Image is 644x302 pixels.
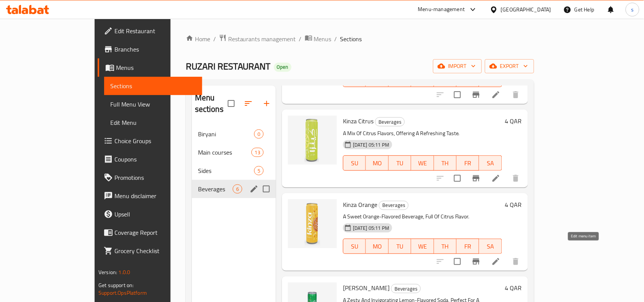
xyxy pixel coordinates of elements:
span: Select to update [449,170,465,186]
a: Branches [98,40,202,58]
div: items [233,184,242,194]
a: Promotions [98,168,202,187]
span: Get support on: [98,280,134,290]
span: Kinza Citrus [343,115,374,127]
button: TU [389,155,411,171]
span: Menu disclaimer [114,191,196,200]
button: MO [366,155,388,171]
button: Branch-specific-item [467,169,485,187]
span: Select all sections [223,95,239,111]
div: Biryani0 [192,125,276,143]
span: 0 [254,131,263,138]
span: Coverage Report [114,228,196,237]
a: Coupons [98,150,202,168]
p: A Mix Of Citrus Flavors, Offering A Refreshing Taste. [343,129,502,138]
button: delete [507,169,525,187]
button: FR [457,239,479,254]
span: Branches [114,45,196,54]
a: Choice Groups [98,132,202,150]
span: import [439,61,476,71]
button: export [485,59,534,73]
div: items [251,148,264,157]
a: Edit Menu [104,113,202,132]
span: Menus [314,34,332,44]
span: SU [346,241,363,252]
span: Sort sections [239,94,258,113]
span: [DATE] 05:11 PM [350,141,392,149]
button: SU [343,155,366,171]
span: 13 [252,149,263,156]
span: WE [414,158,431,169]
a: Grocery Checklist [98,242,202,260]
li: / [299,34,302,44]
button: MO [366,239,388,254]
a: Sections [104,77,202,95]
nav: Menu sections [192,122,276,201]
span: SA [482,158,499,169]
button: edit [248,183,260,195]
div: Beverages6edit [192,180,276,198]
a: Full Menu View [104,95,202,113]
a: Menus [305,34,332,44]
span: Beverages [375,118,404,126]
span: FR [460,158,476,169]
a: Support.OpsPlatform [98,288,147,298]
a: Edit menu item [491,174,501,183]
button: Add section [258,94,276,113]
div: Beverages [375,117,405,126]
a: Restaurants management [219,34,296,44]
button: SA [479,155,502,171]
span: TU [392,241,408,252]
span: TH [437,241,454,252]
h2: Menu sections [195,92,228,115]
span: MO [369,158,385,169]
a: Menu disclaimer [98,187,202,205]
a: Edit Restaurant [98,22,202,40]
div: Beverages [379,201,409,210]
span: Promotions [114,173,196,182]
div: Menu-management [418,5,465,14]
button: delete [507,86,525,104]
a: Menus [98,58,202,77]
a: Coverage Report [98,223,202,242]
span: export [491,61,528,71]
button: SA [479,239,502,254]
span: TH [437,158,454,169]
h6: 4 QAR [505,116,522,126]
div: Main courses13 [192,143,276,161]
span: Sections [110,81,196,90]
span: Choice Groups [114,136,196,145]
button: Branch-specific-item [467,252,485,271]
span: Sections [340,34,362,44]
div: items [254,166,264,175]
div: Sides5 [192,161,276,180]
div: Beverages [391,284,421,293]
button: WE [411,239,434,254]
span: FR [460,241,476,252]
span: 5 [254,167,263,174]
span: [DATE] 05:11 PM [350,224,392,232]
span: s [631,5,634,14]
span: Full Menu View [110,100,196,109]
h6: 4 QAR [505,199,522,210]
button: SU [343,239,366,254]
span: Kinza Orange [343,199,377,210]
span: Open [274,64,291,70]
span: Edit Restaurant [114,26,196,36]
span: Upsell [114,210,196,219]
span: Restaurants management [228,34,296,44]
span: SU [346,158,363,169]
h6: 4 QAR [505,283,522,293]
li: / [335,34,337,44]
nav: breadcrumb [186,34,534,44]
button: FR [457,155,479,171]
span: [PERSON_NAME] [343,282,390,294]
img: Kinza Orange [288,199,337,248]
span: Menus [116,63,196,72]
span: Select to update [449,254,465,270]
span: Grocery Checklist [114,246,196,255]
span: Sides [198,166,254,175]
span: MO [369,241,385,252]
button: WE [411,155,434,171]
